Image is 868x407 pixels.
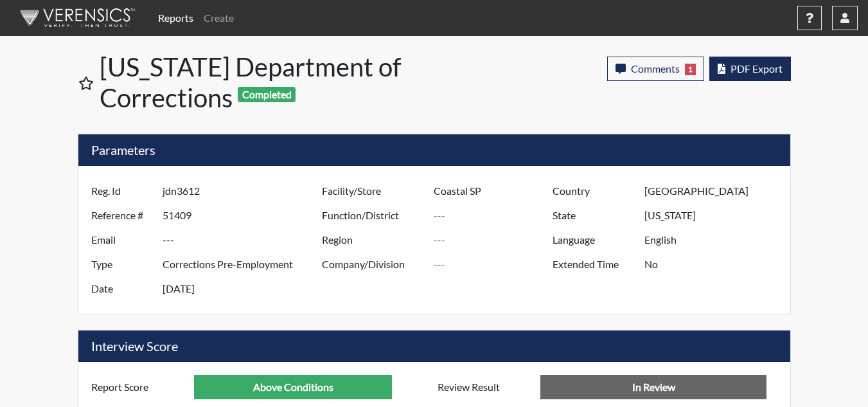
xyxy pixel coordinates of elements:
input: --- [163,276,325,301]
label: Company/Division [312,252,434,276]
label: Type [82,252,163,276]
input: --- [644,228,786,252]
label: Region [312,228,434,252]
label: Language [543,228,644,252]
input: --- [163,228,325,252]
span: PDF Export [731,62,783,75]
a: Reports [153,5,199,31]
input: --- [644,203,786,228]
input: --- [163,179,325,203]
label: Reg. Id [82,179,163,203]
h5: Interview Score [78,330,790,362]
span: Completed [238,87,296,102]
label: Function/District [312,203,434,228]
label: Facility/Store [312,179,434,203]
input: No Decision [540,375,766,399]
input: --- [434,228,556,252]
label: State [543,203,644,228]
span: Comments [631,62,680,75]
input: --- [163,252,325,276]
input: --- [163,203,325,228]
h1: [US_STATE] Department of Corrections [100,51,436,113]
span: 1 [685,64,696,75]
a: Create [199,5,239,31]
label: Review Result [428,375,541,399]
input: --- [434,252,556,276]
label: Reference # [82,203,163,228]
input: --- [194,375,392,399]
button: Comments1 [607,57,704,81]
input: --- [644,179,786,203]
button: PDF Export [709,57,791,81]
input: --- [434,179,556,203]
label: Report Score [82,375,195,399]
label: Country [543,179,644,203]
input: --- [644,252,786,276]
h5: Parameters [78,134,790,166]
label: Email [82,228,163,252]
input: --- [434,203,556,228]
label: Extended Time [543,252,644,276]
label: Date [82,276,163,301]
